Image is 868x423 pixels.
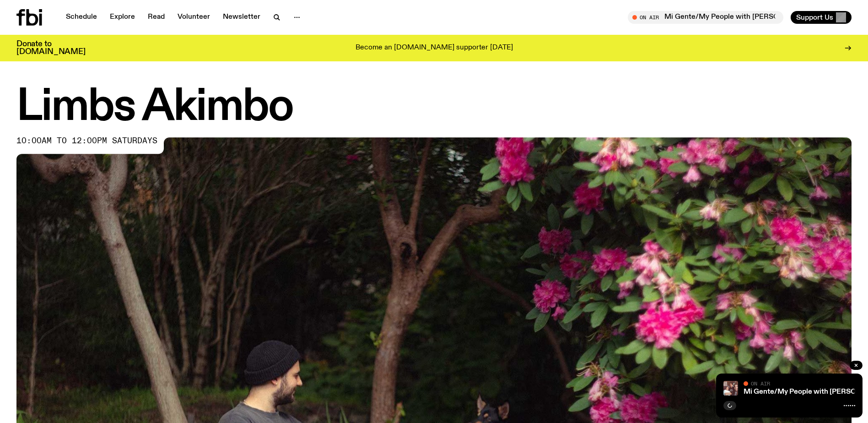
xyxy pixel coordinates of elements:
a: Read [142,11,170,24]
span: 10:00am to 12:00pm saturdays [16,137,157,145]
span: On Air [751,380,770,386]
h3: Donate to [DOMAIN_NAME] [16,40,86,56]
button: Support Us [791,11,852,24]
a: Volunteer [172,11,216,24]
a: Newsletter [217,11,266,24]
button: On AirMi Gente/My People with [PERSON_NAME] [628,11,783,24]
a: Explore [104,11,140,24]
span: Support Us [796,13,833,22]
a: Schedule [60,11,102,24]
span: Tune in live [638,14,779,21]
h1: Limbs Akimbo [16,87,852,128]
p: Become an [DOMAIN_NAME] supporter [DATE] [356,44,513,52]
